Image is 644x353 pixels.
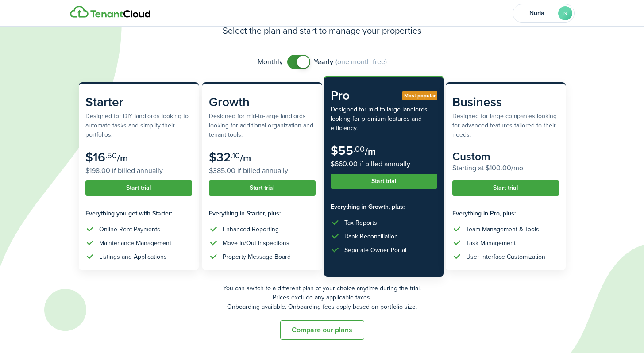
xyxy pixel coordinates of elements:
subscription-pricing-card-price-period: /m [365,144,376,159]
subscription-pricing-card-price-period: /m [240,151,251,165]
div: Team Management & Tools [466,225,539,234]
subscription-pricing-card-price-annual: $660.00 if billed annually [331,159,437,169]
button: Open menu [513,4,575,23]
subscription-pricing-card-features-title: Everything in Starter, plus: [209,209,316,218]
div: Enhanced Reporting [223,225,279,234]
subscription-pricing-card-price-cents: .50 [105,150,117,161]
div: Task Management [466,238,516,248]
span: Monthly [258,57,283,67]
subscription-pricing-card-price-annual: $385.00 if billed annually [209,165,316,176]
subscription-pricing-card-features-title: Everything you get with Starter: [85,209,192,218]
subscription-pricing-card-price-period: /m [117,151,128,165]
subscription-pricing-card-price-amount: Custom [452,148,490,165]
subscription-pricing-card-price-annual: $198.00 if billed annually [85,165,192,176]
div: Listings and Applications [99,252,167,261]
subscription-pricing-card-price-amount: $16 [85,148,105,166]
button: Start trial [85,180,192,196]
subscription-pricing-card-description: Designed for mid-to-large landlords looking for additional organization and tenant tools. [209,111,316,139]
subscription-pricing-card-description: Designed for large companies looking for advanced features tailored to their needs. [452,111,559,139]
div: Separate Owner Portal [344,246,406,255]
subscription-pricing-card-title: Growth [209,93,316,111]
subscription-pricing-card-description: Designed for DIY landlords looking to automate tasks and simplify their portfolios. [85,111,192,139]
button: Start trial [331,174,437,189]
div: Bank Reconciliation [344,232,398,241]
button: Start trial [452,180,559,196]
h3: Select the plan and start to manage your properties [223,24,422,37]
div: Online Rent Payments [99,225,160,234]
img: Logo [70,6,150,18]
subscription-pricing-card-title: Pro [331,86,437,105]
div: Maintenance Management [99,238,171,248]
span: Nuria [519,10,555,16]
button: Compare our plans [280,320,364,340]
subscription-pricing-card-title: Business [452,93,559,111]
div: Tax Reports [344,218,377,227]
avatar-text: N [558,6,572,20]
subscription-pricing-card-price-amount: $32 [209,148,231,166]
div: User-Interface Customization [466,252,545,261]
div: Move In/Out Inspections [223,238,289,248]
subscription-pricing-card-price-amount: $55 [331,142,353,160]
button: Start trial [209,180,316,196]
subscription-pricing-card-title: Starter [85,93,192,111]
subscription-pricing-card-description: Designed for mid-to-large landlords looking for premium features and efficiency. [331,105,437,133]
subscription-pricing-card-price-cents: .10 [231,150,240,161]
subscription-pricing-card-features-title: Everything in Pro, plus: [452,209,559,218]
p: You can switch to a different plan of your choice anytime during the trial. Prices exclude any ap... [79,284,566,311]
subscription-pricing-card-price-annual: Starting at $100.00/mo [452,163,559,173]
span: Most popular [404,92,436,100]
div: Property Message Board [223,252,291,261]
subscription-pricing-card-features-title: Everything in Growth, plus: [331,202,437,211]
subscription-pricing-card-price-cents: .00 [353,143,365,155]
